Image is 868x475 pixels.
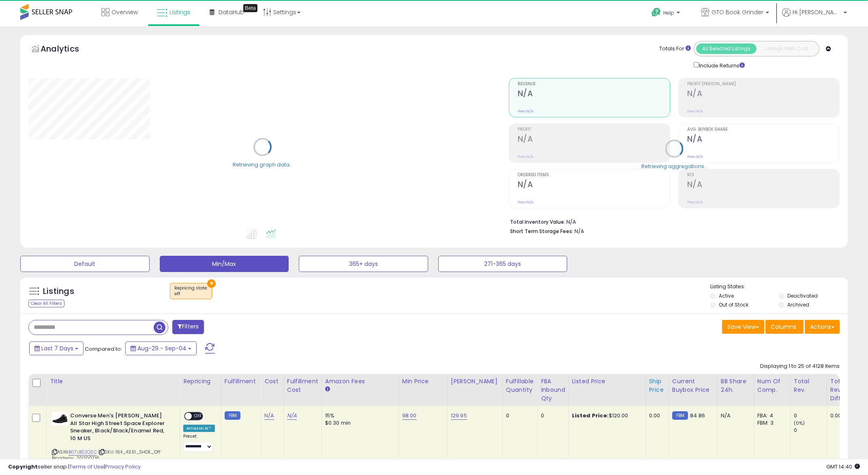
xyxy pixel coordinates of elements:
div: Repricing [183,377,218,386]
div: Ship Price [649,377,665,394]
button: All Selected Listings [696,43,757,54]
div: seller snap | | [8,463,141,471]
div: 0 [794,412,827,419]
div: 0 [541,412,562,419]
span: 84.86 [690,412,705,419]
div: Preset: [183,434,215,452]
span: DataHub [219,8,244,16]
div: Retrieving graph data.. [233,161,292,168]
div: FBA inbound Qty [541,377,565,403]
div: $120.00 [572,412,639,419]
a: N/A [264,412,274,420]
div: Totals For [659,45,691,53]
div: Fulfillment Cost [287,377,318,394]
span: Help [663,9,674,16]
strong: Copyright [8,463,38,471]
span: Last 7 Days [41,344,73,352]
span: Columns [771,323,796,331]
div: N/A [721,412,748,419]
label: Active [719,292,734,299]
div: off [174,291,208,297]
button: Aug-29 - Sep-04 [125,341,197,355]
div: 0 [794,427,827,434]
a: Help [645,1,688,26]
label: Out of Stock [719,301,748,308]
div: 0.00 [830,412,843,419]
div: Min Price [402,377,444,386]
button: Columns [765,320,804,334]
label: Deactivated [787,292,818,299]
div: $0.30 min [325,419,392,427]
div: Amazon Fees [325,377,395,386]
button: Min/Max [160,256,289,272]
div: Include Returns [688,60,754,70]
i: Get Help [651,7,661,17]
div: Cost [264,377,280,386]
button: Default [20,256,150,272]
p: Listing States: [710,283,848,291]
div: Listed Price [572,377,642,386]
div: Total Rev. [794,377,823,394]
button: 271-365 days [438,256,568,272]
span: Hi [PERSON_NAME] [793,8,841,16]
button: 365+ days [299,256,428,272]
div: [PERSON_NAME] [451,377,499,386]
button: Listings With Cost [756,43,817,54]
button: Filters [172,320,204,334]
small: (0%) [794,420,805,426]
button: Last 7 Days [29,341,84,355]
div: Tooltip anchor [243,4,257,12]
span: Listings [169,8,191,16]
div: 0 [506,412,531,419]
a: B07LBS2QSC [69,449,97,456]
small: FBM [225,411,240,420]
div: Clear All Filters [28,300,64,307]
div: Fulfillable Quantity [506,377,534,394]
span: Repricing state : [174,285,208,297]
a: N/A [287,412,297,420]
div: FBA: 4 [757,412,784,419]
div: Num of Comp. [757,377,787,394]
img: 31JQpEwkkdL._SL40_.jpg [52,412,68,425]
b: Listed Price: [572,412,609,419]
div: Title [50,377,176,386]
label: Archived [787,301,809,308]
div: 15% [325,412,392,419]
small: Amazon Fees. [325,386,330,393]
button: Save View [722,320,764,334]
span: Overview [111,8,138,16]
div: Fulfillment [225,377,257,386]
b: Converse Men's [PERSON_NAME] All Star High Street Space Explorer Sneaker, Black/Black/Enamel Red,... [70,412,169,444]
div: Total Rev. Diff. [830,377,846,403]
button: Actions [805,320,840,334]
a: 129.95 [451,412,467,420]
span: | SKU: 164_43.51_SHOE_Off Broadway_20200716 [52,449,161,461]
div: Displaying 1 to 25 of 4128 items [760,363,840,370]
a: 98.00 [402,412,417,420]
div: Current Buybox Price [672,377,714,394]
h5: Listings [43,286,74,297]
div: 0.00 [649,412,662,419]
button: × [207,279,216,288]
a: Terms of Use [69,463,104,471]
div: Retrieving aggregations.. [641,162,707,170]
small: FBM [672,411,688,420]
div: BB Share 24h. [721,377,750,394]
a: Privacy Policy [105,463,141,471]
span: Compared to: [85,345,122,353]
div: Amazon AI * [183,425,215,432]
span: GTO Book Grinder [712,8,763,16]
span: OFF [192,413,205,420]
div: FBM: 3 [757,419,784,427]
span: Aug-29 - Sep-04 [137,344,186,352]
a: Hi [PERSON_NAME] [782,8,847,26]
span: 2025-09-12 14:40 GMT [826,463,860,471]
h5: Analytics [41,43,95,56]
